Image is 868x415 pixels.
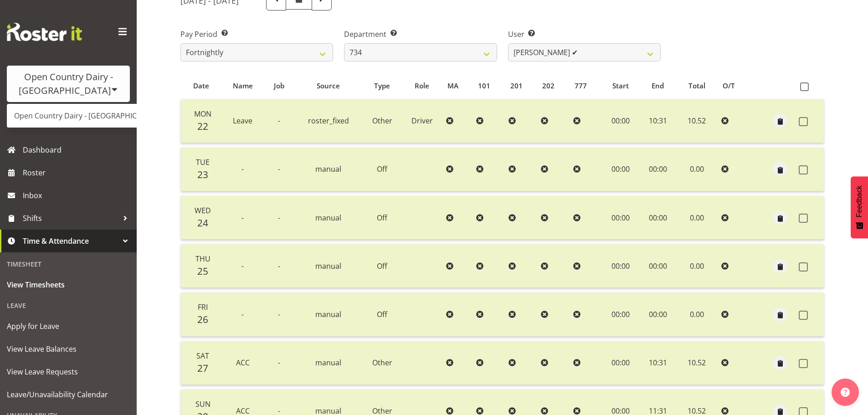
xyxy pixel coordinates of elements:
[2,338,134,360] a: View Leave Balances
[195,254,211,264] span: Thu
[23,143,132,157] span: Dashboard
[508,29,661,40] label: User
[241,213,244,223] span: -
[308,116,349,126] span: roster_fixed
[23,234,118,248] span: Time & Attendance
[315,164,341,174] span: manual
[194,109,211,119] span: Mon
[2,360,134,383] a: View Leave Requests
[278,309,280,319] span: -
[688,81,705,91] span: Total
[7,278,130,292] span: View Timesheets
[640,292,676,336] td: 00:00
[196,157,210,167] span: Tue
[23,211,118,225] span: Shifts
[315,358,341,368] span: manual
[197,120,208,133] span: 22
[2,315,134,338] a: Apply for Leave
[233,116,252,126] span: Leave
[601,244,640,288] td: 00:00
[575,81,587,91] span: 777
[363,196,401,240] td: Off
[2,383,134,406] a: Leave/Unavailability Calendar
[601,292,640,336] td: 00:00
[197,313,208,326] span: 26
[278,116,280,126] span: -
[640,148,676,191] td: 00:00
[640,244,676,288] td: 00:00
[198,302,208,312] span: Fri
[236,358,250,368] span: ACC
[676,341,718,385] td: 10.52
[7,388,130,401] span: Leave/Unavailability Calendar
[196,351,209,361] span: Sat
[363,99,401,143] td: Other
[180,29,333,40] label: Pay Period
[278,164,280,174] span: -
[855,185,863,217] span: Feedback
[640,196,676,240] td: 00:00
[233,81,253,91] span: Name
[363,341,401,385] td: Other
[411,116,433,126] span: Driver
[7,365,130,379] span: View Leave Requests
[640,99,676,143] td: 10:31
[7,319,130,333] span: Apply for Leave
[197,265,208,277] span: 25
[601,196,640,240] td: 00:00
[2,273,134,296] a: View Timesheets
[274,81,284,91] span: Job
[723,81,735,91] span: O/T
[16,70,121,97] div: Open Country Dairy - [GEOGRAPHIC_DATA]
[193,81,209,91] span: Date
[23,166,132,179] span: Roster
[315,261,341,271] span: manual
[601,148,640,191] td: 00:00
[601,341,640,385] td: 00:00
[363,292,401,336] td: Off
[676,196,718,240] td: 0.00
[2,296,134,315] div: Leave
[195,205,211,215] span: Wed
[241,309,244,319] span: -
[197,216,208,229] span: 24
[363,244,401,288] td: Off
[315,309,341,319] span: manual
[612,81,629,91] span: Start
[23,189,132,202] span: Inbox
[241,164,244,174] span: -
[315,213,341,223] span: manual
[7,342,130,356] span: View Leave Balances
[317,81,340,91] span: Source
[7,108,183,124] a: Open Country Dairy - [GEOGRAPHIC_DATA]
[197,168,208,181] span: 23
[7,23,82,41] img: Rosterit website logo
[652,81,664,91] span: End
[278,358,280,368] span: -
[363,148,401,191] td: Off
[510,81,523,91] span: 201
[415,81,429,91] span: Role
[640,341,676,385] td: 10:31
[2,255,134,273] div: Timesheet
[374,81,390,91] span: Type
[278,213,280,223] span: -
[542,81,555,91] span: 202
[447,81,458,91] span: MA
[344,29,497,40] label: Department
[197,362,208,374] span: 27
[851,176,868,238] button: Feedback - Show survey
[601,99,640,143] td: 00:00
[478,81,490,91] span: 101
[676,148,718,191] td: 0.00
[841,388,850,397] img: help-xxl-2.png
[278,261,280,271] span: -
[676,244,718,288] td: 0.00
[676,99,718,143] td: 10.52
[195,399,211,409] span: Sun
[241,261,244,271] span: -
[676,292,718,336] td: 0.00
